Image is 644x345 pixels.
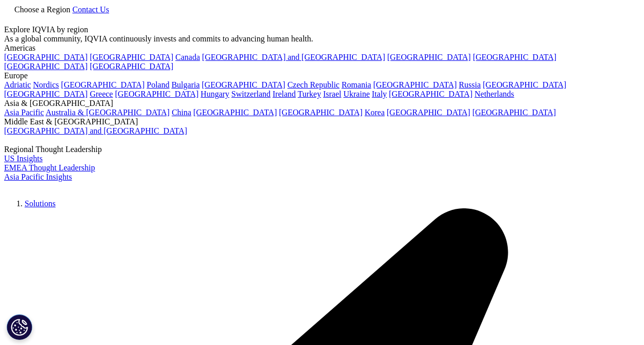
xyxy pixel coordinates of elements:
a: [GEOGRAPHIC_DATA] [4,90,88,98]
a: Ireland [273,90,296,98]
a: [GEOGRAPHIC_DATA] [387,108,470,117]
a: Netherlands [474,90,514,98]
a: [GEOGRAPHIC_DATA] [90,53,173,61]
a: [GEOGRAPHIC_DATA] [4,53,88,61]
a: US Insights [4,154,43,163]
span: Choose a Region [14,5,70,14]
a: Australia & [GEOGRAPHIC_DATA] [46,108,170,117]
div: Explore IQVIA by region [4,25,640,34]
a: Solutions [25,199,55,208]
a: [GEOGRAPHIC_DATA] [483,80,566,89]
a: Contact Us [72,5,109,14]
a: [GEOGRAPHIC_DATA] [373,80,456,89]
div: Regional Thought Leadership [4,145,640,154]
button: Cookies Settings [7,314,32,340]
a: [GEOGRAPHIC_DATA] and [GEOGRAPHIC_DATA] [4,126,187,135]
a: Switzerland [232,90,271,98]
a: Korea [365,108,385,117]
a: Italy [372,90,387,98]
div: Americas [4,44,640,53]
a: Turkey [298,90,321,98]
a: Czech Republic [287,80,340,89]
a: Poland [147,80,169,89]
div: Asia & [GEOGRAPHIC_DATA] [4,99,640,108]
a: [GEOGRAPHIC_DATA] [115,90,198,98]
a: EMEA Thought Leadership [4,163,95,172]
a: Hungary [201,90,230,98]
a: Israel [323,90,342,98]
div: As a global community, IQVIA continuously invests and commits to advancing human health. [4,34,640,44]
a: [GEOGRAPHIC_DATA] and [GEOGRAPHIC_DATA] [202,53,385,61]
a: Ukraine [343,90,370,98]
a: [GEOGRAPHIC_DATA] [473,53,556,61]
a: Nordics [33,80,59,89]
a: [GEOGRAPHIC_DATA] [90,62,173,71]
a: [GEOGRAPHIC_DATA] [202,80,285,89]
a: [GEOGRAPHIC_DATA] [472,108,556,117]
a: Canada [175,53,200,61]
a: Greece [90,90,113,98]
a: Romania [342,80,371,89]
a: Russia [459,80,481,89]
a: Adriatic [4,80,31,89]
a: China [172,108,191,117]
a: Bulgaria [172,80,200,89]
a: [GEOGRAPHIC_DATA] [389,90,472,98]
a: [GEOGRAPHIC_DATA] [61,80,144,89]
a: [GEOGRAPHIC_DATA] [279,108,363,117]
a: Asia Pacific Insights [4,172,72,181]
a: [GEOGRAPHIC_DATA] [387,53,471,61]
a: Asia Pacific [4,108,44,117]
div: Middle East & [GEOGRAPHIC_DATA] [4,117,640,126]
a: [GEOGRAPHIC_DATA] [4,62,88,71]
div: Europe [4,71,640,80]
a: [GEOGRAPHIC_DATA] [193,108,277,117]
